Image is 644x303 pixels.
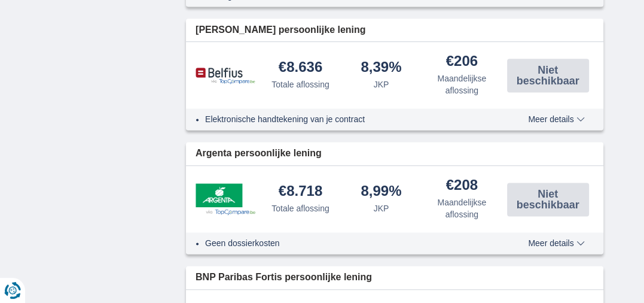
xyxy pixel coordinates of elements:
button: Niet beschikbaar [507,183,589,216]
button: Niet beschikbaar [507,59,589,92]
li: Elektronische handtekening van je contract [205,113,502,125]
div: Maandelijkse aflossing [426,72,498,96]
img: product.pl.alt Belfius [196,67,255,84]
div: €8.718 [279,184,322,200]
span: [PERSON_NAME] persoonlijke lening [196,23,365,37]
div: Maandelijkse aflossing [426,196,498,220]
div: JKP [374,78,389,90]
div: JKP [374,202,389,214]
span: Meer details [528,115,584,123]
div: 8,39% [361,60,401,76]
div: 8,99% [361,184,401,200]
span: Niet beschikbaar [511,65,585,86]
span: BNP Paribas Fortis persoonlijke lening [196,271,372,284]
span: Niet beschikbaar [511,189,585,210]
li: Geen dossierkosten [205,237,502,249]
button: Meer details [519,114,593,124]
div: €208 [446,178,478,194]
div: Totale aflossing [271,202,329,214]
span: Meer details [528,239,584,247]
div: Totale aflossing [271,78,329,90]
div: €8.636 [279,60,322,76]
button: Meer details [519,238,593,248]
span: Argenta persoonlijke lening [196,147,322,160]
img: product.pl.alt Argenta [196,183,255,214]
div: €206 [446,54,478,70]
